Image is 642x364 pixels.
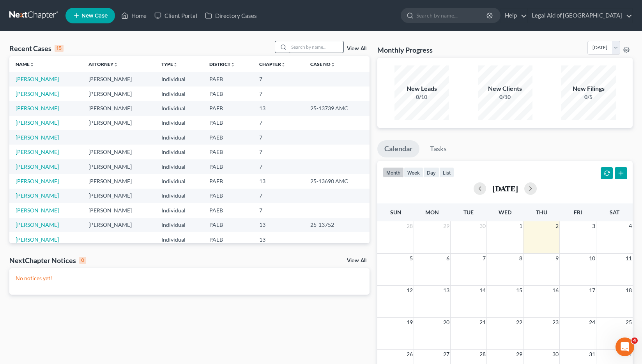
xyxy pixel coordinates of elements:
a: [PERSON_NAME] [16,236,59,243]
span: 29 [442,221,450,231]
i: unfold_more [230,62,235,67]
input: Search by name... [289,41,343,53]
td: Individual [155,218,203,232]
td: PAEB [203,87,253,101]
span: Wed [499,209,511,216]
span: Sun [390,209,401,216]
button: month [383,167,404,178]
td: [PERSON_NAME] [82,116,155,130]
a: View All [347,46,366,51]
a: Tasks [423,140,454,157]
a: Help [501,9,527,23]
a: [PERSON_NAME] [16,163,59,170]
span: 2 [555,221,559,231]
div: 0/10 [394,93,449,101]
td: [PERSON_NAME] [82,203,155,217]
a: Typeunfold_more [161,61,178,67]
span: 14 [479,286,486,295]
span: 16 [552,286,559,295]
h2: [DATE] [492,184,518,193]
button: week [404,167,423,178]
div: 15 [55,45,64,52]
td: Individual [155,87,203,101]
i: unfold_more [113,62,118,67]
a: [PERSON_NAME] [16,105,59,111]
td: [PERSON_NAME] [82,189,155,203]
span: 11 [625,254,633,263]
span: 12 [406,286,414,295]
span: Thu [536,209,547,216]
input: Search by name... [416,8,488,23]
td: 7 [253,159,304,174]
i: unfold_more [173,62,178,67]
td: Individual [155,189,203,203]
td: Individual [155,159,203,174]
a: Legal Aid of [GEOGRAPHIC_DATA] [528,9,632,23]
span: 3 [591,221,596,231]
span: 4 [631,337,638,344]
span: Tue [463,209,474,216]
span: 6 [446,254,450,263]
td: Individual [155,203,203,217]
td: 7 [253,145,304,159]
td: [PERSON_NAME] [82,72,155,86]
a: [PERSON_NAME] [16,148,59,155]
td: [PERSON_NAME] [82,159,155,174]
td: 13 [253,218,304,232]
a: Directory Cases [201,9,261,23]
a: [PERSON_NAME] [16,134,59,141]
td: PAEB [203,145,253,159]
span: 24 [588,318,596,327]
span: 28 [406,221,414,231]
div: New Clients [478,84,532,93]
div: New Filings [561,84,616,93]
td: 7 [253,189,304,203]
td: 25-13690 AMC [304,174,370,188]
a: [PERSON_NAME] [16,178,59,184]
span: 5 [409,254,414,263]
span: 23 [552,318,559,327]
a: [PERSON_NAME] [16,119,59,126]
td: 7 [253,130,304,145]
a: [PERSON_NAME] [16,192,59,199]
span: 19 [406,318,414,327]
a: View All [347,258,366,263]
span: 8 [518,254,523,263]
span: 30 [479,221,486,231]
span: Fri [574,209,582,216]
td: [PERSON_NAME] [82,174,155,188]
td: 7 [253,87,304,101]
td: PAEB [203,130,253,145]
a: Nameunfold_more [16,61,34,67]
a: Districtunfold_more [209,61,235,67]
td: PAEB [203,218,253,232]
div: Recent Cases [9,44,64,53]
td: Individual [155,72,203,86]
div: NextChapter Notices [9,256,86,265]
a: [PERSON_NAME] [16,207,59,214]
div: 0/5 [561,93,616,101]
span: 18 [625,286,633,295]
a: Client Portal [150,9,201,23]
span: Mon [425,209,439,216]
span: 31 [588,350,596,359]
span: 29 [515,350,523,359]
td: 25-13752 [304,218,370,232]
a: [PERSON_NAME] [16,221,59,228]
a: Calendar [377,140,419,157]
span: 30 [552,350,559,359]
div: 0 [79,257,86,264]
td: PAEB [203,174,253,188]
td: PAEB [203,232,253,247]
td: [PERSON_NAME] [82,87,155,101]
div: 0/10 [478,93,532,101]
span: 1 [518,221,523,231]
td: [PERSON_NAME] [82,145,155,159]
span: 13 [442,286,450,295]
span: 10 [588,254,596,263]
span: 15 [515,286,523,295]
td: 7 [253,116,304,130]
td: Individual [155,232,203,247]
a: [PERSON_NAME] [16,90,59,97]
td: Individual [155,101,203,115]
